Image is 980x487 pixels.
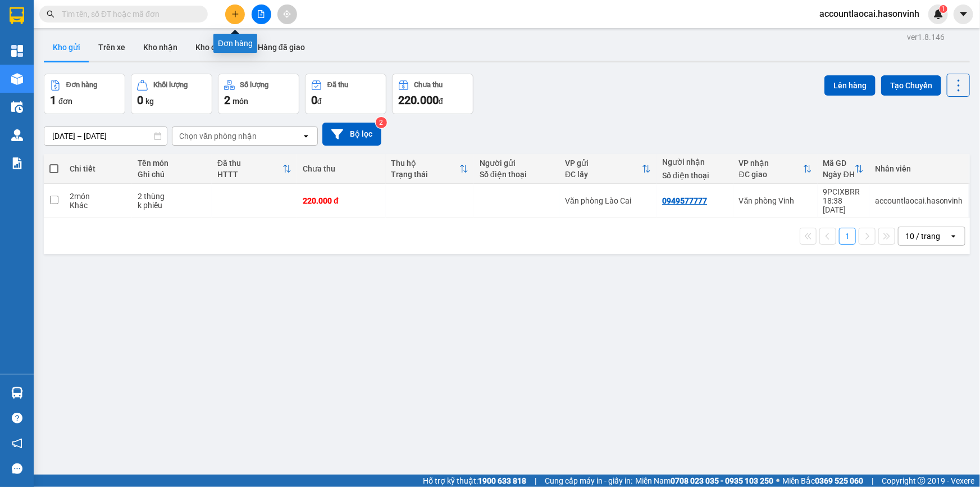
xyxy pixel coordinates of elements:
[217,159,282,168] div: Đã thu
[11,73,23,85] img: warehouse-icon
[145,97,154,106] span: kg
[671,476,773,485] strong: 0708 023 035 - 0935 103 250
[186,34,249,61] button: Kho công nợ
[565,196,651,205] div: Văn phòng Lào Cai
[480,159,554,168] div: Người gửi
[283,10,291,18] span: aim
[824,75,876,96] button: Lên hàng
[875,196,963,205] div: accountlaocai.hasonvinh
[44,74,125,114] button: Đơn hàng1đơn
[662,196,707,205] div: 0949577777
[277,4,297,24] button: aim
[257,10,265,18] span: file-add
[66,81,97,89] div: Đơn hàng
[305,74,386,114] button: Đã thu0đ
[565,159,642,168] div: VP gửi
[44,127,167,145] input: Select a date range.
[823,159,855,168] div: Mã GD
[231,10,239,18] span: plus
[327,81,348,89] div: Đã thu
[50,93,56,107] span: 1
[941,5,945,13] span: 1
[58,97,72,106] span: đơn
[131,74,212,114] button: Khối lượng0kg
[881,75,941,96] button: Tạo Chuyến
[478,476,526,485] strong: 1900 633 818
[905,231,940,242] div: 10 / trang
[302,132,311,141] svg: open
[212,154,297,184] th: Toggle SortBy
[138,170,206,179] div: Ghi chú
[662,157,727,166] div: Người nhận
[739,170,803,179] div: ĐC giao
[240,81,269,89] div: Số lượng
[10,7,24,24] img: logo-vxr
[89,34,134,61] button: Trên xe
[134,34,186,61] button: Kho nhận
[818,154,869,184] th: Toggle SortBy
[47,10,54,18] span: search
[138,159,206,168] div: Tên món
[414,81,443,89] div: Chưa thu
[933,9,943,19] img: icon-new-feature
[322,123,381,146] button: Bộ lọc
[872,475,873,487] span: |
[376,117,387,128] sup: 2
[398,93,439,107] span: 220.000
[153,81,188,89] div: Khối lượng
[303,196,380,205] div: 220.000 đ
[217,170,282,179] div: HTTT
[62,8,194,20] input: Tìm tên, số ĐT hoặc mã đơn
[138,192,206,201] div: 2 thùng
[635,475,773,487] span: Miền Nam
[815,476,863,485] strong: 0369 525 060
[439,97,443,106] span: đ
[907,31,945,43] div: ver 1.8.146
[252,4,271,24] button: file-add
[940,5,947,13] sup: 1
[11,129,23,141] img: warehouse-icon
[179,130,257,142] div: Chọn văn phòng nhận
[949,232,958,241] svg: open
[739,196,812,205] div: Văn phòng Vinh
[823,170,855,179] div: Ngày ĐH
[954,4,973,24] button: caret-down
[11,45,23,57] img: dashboard-icon
[739,159,803,168] div: VP nhận
[12,413,22,423] span: question-circle
[776,479,780,483] span: ⚪️
[875,164,963,173] div: Nhân viên
[11,387,23,399] img: warehouse-icon
[823,187,864,196] div: 9PCIXBRR
[218,74,299,114] button: Số lượng2món
[317,97,322,106] span: đ
[810,7,928,21] span: accountlaocai.hasonvinh
[480,170,554,179] div: Số điện thoại
[138,201,206,210] div: k phiếu
[535,475,536,487] span: |
[249,34,314,61] button: Hàng đã giao
[303,164,380,173] div: Chưa thu
[733,154,818,184] th: Toggle SortBy
[662,171,727,180] div: Số điện thoại
[565,170,642,179] div: ĐC lấy
[559,154,657,184] th: Toggle SortBy
[782,475,863,487] span: Miền Bắc
[70,164,126,173] div: Chi tiết
[12,438,22,449] span: notification
[918,477,926,485] span: copyright
[386,154,474,184] th: Toggle SortBy
[70,192,126,201] div: 2 món
[70,201,126,210] div: Khác
[11,101,23,113] img: warehouse-icon
[839,228,856,245] button: 1
[959,9,969,19] span: caret-down
[11,157,23,169] img: solution-icon
[392,74,473,114] button: Chưa thu220.000đ
[391,159,459,168] div: Thu hộ
[225,4,245,24] button: plus
[137,93,143,107] span: 0
[423,475,526,487] span: Hỗ trợ kỹ thuật:
[311,93,317,107] span: 0
[224,93,230,107] span: 2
